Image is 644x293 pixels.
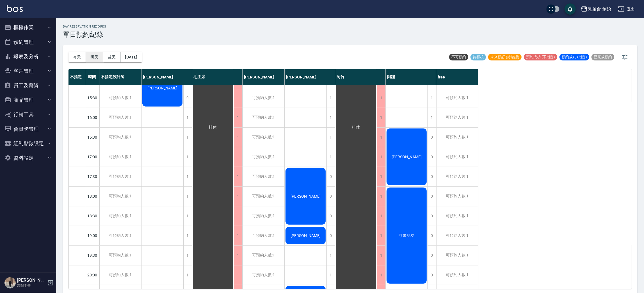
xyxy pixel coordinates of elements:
div: 可預約人數:1 [99,167,141,186]
div: 1 [234,265,242,285]
button: 預約管理 [2,35,54,49]
div: 可預約人數:1 [99,108,141,127]
div: 不指定設計師 [99,69,141,85]
div: 1 [377,206,385,226]
div: 1 [326,88,335,108]
div: 17:30 [85,167,99,186]
span: 待審核 [471,55,486,60]
div: 1 [326,108,335,127]
div: 17:00 [85,147,99,167]
div: 16:30 [85,127,99,147]
img: Person [4,277,16,289]
div: 可預約人數:1 [99,206,141,226]
div: 1 [183,246,192,265]
button: 報表及分析 [2,49,54,64]
div: 15:30 [85,88,99,108]
div: 0 [428,246,436,265]
div: 可預約人數:1 [243,88,284,108]
span: 已完成預約 [592,55,614,60]
div: 可預約人數:1 [243,226,284,245]
div: 1 [234,206,242,226]
div: 可預約人數:1 [243,128,284,147]
div: 0 [428,226,436,245]
div: 可預約人數:1 [436,88,478,108]
button: save [565,3,576,15]
button: 員工及薪資 [2,78,54,93]
button: 後天 [103,52,121,62]
div: 可預約人數:1 [243,167,284,186]
div: 可預約人數:1 [99,88,141,108]
button: [DATE] [120,52,142,62]
div: 阿蹦 [386,69,436,85]
div: 1 [183,128,192,147]
div: 1 [234,167,242,186]
div: 可預約人數:1 [99,147,141,167]
div: 0 [326,206,335,226]
div: 1 [183,108,192,127]
img: Logo [7,5,23,12]
div: 可預約人數:1 [243,147,284,167]
div: 可預約人數:1 [99,246,141,265]
div: 可預約人數:1 [243,108,284,127]
div: 1 [377,246,385,265]
div: 1 [428,108,436,127]
button: 櫃檯作業 [2,20,54,35]
h2: day Reservation records [63,25,106,28]
div: 1 [183,265,192,285]
div: [PERSON_NAME] [285,69,335,85]
div: 1 [234,246,242,265]
div: 18:00 [85,186,99,206]
div: 18:30 [85,206,99,226]
div: 0 [428,167,436,186]
div: 1 [234,108,242,127]
div: 1 [183,147,192,167]
div: 1 [234,226,242,245]
span: 未來預訂 (待確認) [488,55,522,60]
span: 預約成功 (指定) [559,55,589,60]
button: 登出 [616,4,637,14]
div: 1 [377,108,385,127]
div: 時間 [85,69,99,85]
div: [PERSON_NAME] [243,69,285,85]
div: free [436,69,478,85]
div: 兄弟會 創始 [588,6,611,13]
button: 客戶管理 [2,64,54,78]
div: 0 [428,187,436,206]
div: 阿竹 [335,69,386,85]
span: 蘋果朋友 [398,233,416,238]
div: 1 [234,187,242,206]
div: 16:00 [85,108,99,127]
div: 可預約人數:1 [436,128,478,147]
div: 1 [326,147,335,167]
span: 預約成功 (不指定) [524,55,557,60]
div: 可預約人數:1 [436,206,478,226]
span: 排休 [208,125,218,130]
button: 商品管理 [2,93,54,107]
button: 會員卡管理 [2,122,54,136]
span: 不可預約 [449,55,468,60]
div: 19:30 [85,245,99,265]
div: 可預約人數:1 [243,265,284,285]
div: 毛主席 [192,69,243,85]
div: 可預約人數:1 [99,265,141,285]
div: 可預約人數:1 [436,226,478,245]
div: 可預約人數:1 [243,206,284,226]
button: 紅利點數設定 [2,136,54,151]
div: 0 [326,167,335,186]
div: 1 [377,167,385,186]
div: 20:00 [85,265,99,285]
div: 0 [428,128,436,147]
div: 0 [326,226,335,245]
div: 19:00 [85,226,99,245]
div: 1 [377,147,385,167]
div: 1 [377,88,385,108]
div: 1 [377,187,385,206]
div: 0 [428,206,436,226]
div: 0 [428,147,436,167]
div: 可預約人數:1 [99,187,141,206]
span: 排休 [351,125,361,130]
h5: [PERSON_NAME] [17,278,46,283]
div: 可預約人數:1 [436,246,478,265]
div: 可預約人數:1 [436,187,478,206]
div: 1 [183,206,192,226]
